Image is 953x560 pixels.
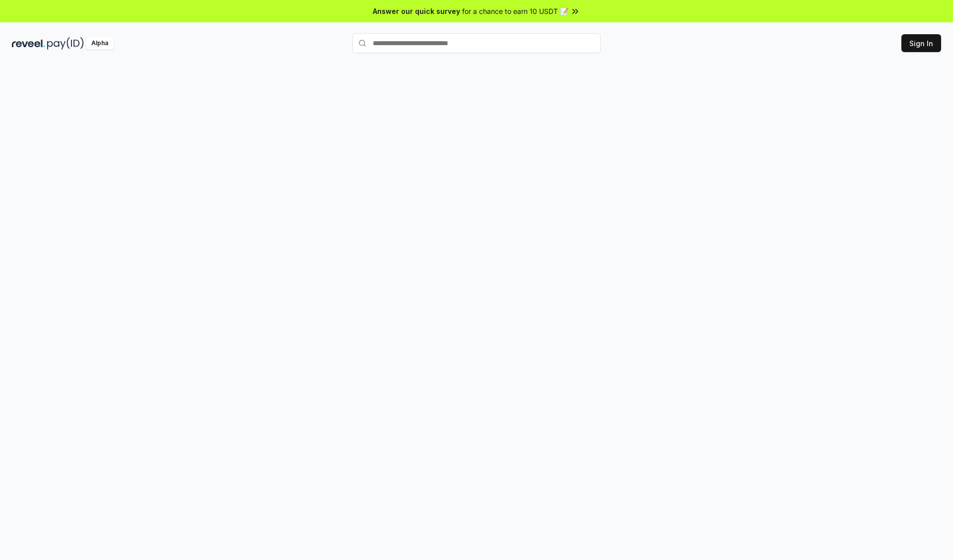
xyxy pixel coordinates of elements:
img: pay_id [47,37,84,50]
img: reveel_dark [12,37,45,50]
span: for a chance to earn 10 USDT 📝 [462,6,568,16]
button: Sign In [901,34,941,52]
div: Alpha [86,37,114,50]
span: Answer our quick survey [373,6,460,16]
